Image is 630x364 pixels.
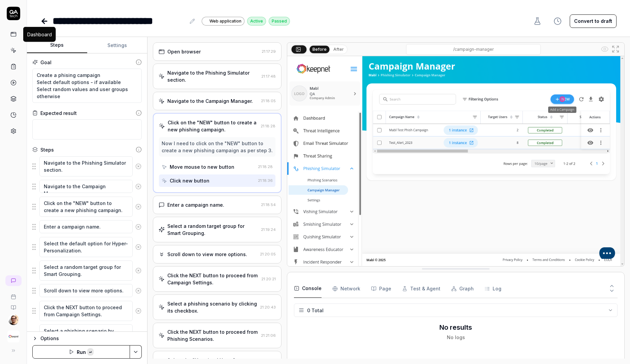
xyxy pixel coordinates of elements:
[167,48,201,55] div: Open browser
[133,328,144,341] button: Remove step
[485,279,501,298] button: Log
[32,300,142,321] div: Suggestions
[3,289,24,299] a: Book a call with us
[269,17,290,26] div: Passed
[247,17,266,26] div: Active
[167,251,247,258] div: Scroll down to view more options.
[32,179,142,194] div: Suggestions
[331,46,346,53] button: After
[261,202,276,207] time: 21:18:54
[550,14,566,28] button: View version history
[599,44,610,54] button: Show all interative elements
[40,59,52,66] div: Goal
[402,279,440,298] button: Test & Agent
[167,69,259,83] div: Navigate to the Phishing Simulator section.
[261,227,276,232] time: 21:19:24
[258,178,273,183] time: 21:18:36
[451,279,474,298] button: Graph
[133,304,144,318] button: Remove step
[260,252,276,256] time: 21:20:05
[332,279,360,298] button: Network
[87,37,147,53] button: Settings
[27,37,87,53] button: Steps
[87,348,94,356] kbd: ↵
[32,260,142,281] div: Suggestions
[261,98,276,103] time: 21:18:05
[610,44,621,54] button: Open in full screen
[439,322,472,332] h3: No results
[159,174,275,187] button: Click new button21:18:36
[167,97,253,105] div: Navigate to the Campaign Manager.
[167,272,259,286] div: Click the NEXT button to proceed from Campaign Settings.
[32,284,142,298] div: Suggestions
[310,45,330,53] button: Before
[133,180,144,193] button: Remove step
[570,14,617,28] button: Convert to draft
[202,16,244,26] a: Web application
[261,124,275,128] time: 21:18:28
[3,299,24,310] a: Documentation
[32,237,142,257] div: Suggestions
[261,74,276,79] time: 21:17:48
[40,334,142,342] div: Options
[167,328,258,342] div: Click the NEXT button to proceed from Phishing Scenarios.
[262,49,276,54] time: 21:17:29
[133,200,144,213] button: Remove step
[170,163,234,170] div: Move mouse to new button
[133,264,144,277] button: Remove step
[32,324,142,345] div: Suggestions
[133,240,144,254] button: Remove step
[258,164,273,169] time: 21:18:28
[32,345,130,359] button: Run↵
[261,277,276,281] time: 21:20:21
[40,146,54,153] div: Steps
[159,161,275,173] button: Move mouse to new button21:18:28
[32,334,142,342] button: Options
[287,56,624,266] img: Screenshot
[167,300,257,314] div: Select a phishing scenario by clicking its checkbox.
[133,284,144,297] button: Remove step
[133,160,144,173] button: Remove step
[133,220,144,234] button: Remove step
[260,305,276,310] time: 21:20:43
[3,325,24,344] button: Keepnet Logo
[371,279,391,298] button: Page
[40,110,77,117] div: Expected result
[170,177,209,184] div: Click new button
[168,119,258,133] div: Click on the "NEW" button to create a new phishing campaign.
[32,220,142,234] div: Suggestions
[32,196,142,217] div: Suggestions
[167,223,258,237] div: Select a random target group for Smart Grouping.
[7,330,20,342] img: Keepnet Logo
[447,334,465,341] div: No logs
[27,31,52,38] div: Dashboard
[167,201,224,208] div: Enter a campaign name.
[294,279,322,298] button: Console
[162,140,273,154] div: Now I need to click on the "NEW" button to create a new phishing campaign as per step 3.
[32,156,142,177] div: Suggestions
[5,275,22,286] a: New conversation
[209,18,241,24] span: Web application
[8,314,19,325] img: 704fe57e-bae9-4a0d-8bcb-c4203d9f0bb2.jpeg
[261,333,276,338] time: 21:21:06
